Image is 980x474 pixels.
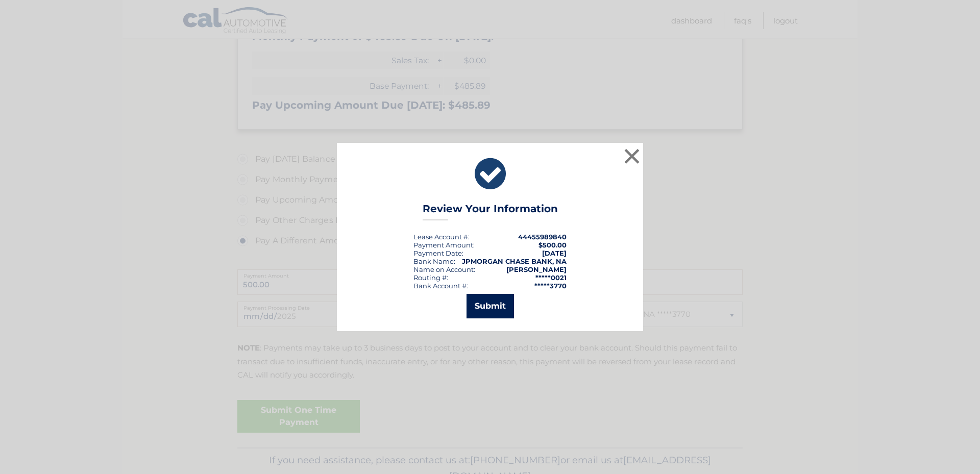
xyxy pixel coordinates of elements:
div: Bank Name: [413,257,455,265]
button: × [622,146,642,166]
div: Payment Amount: [413,241,475,249]
strong: [PERSON_NAME] [506,265,567,273]
div: Bank Account #: [413,282,468,290]
span: Payment Date [413,249,462,257]
h3: Review Your Information [423,203,558,220]
button: Submit [467,294,514,318]
span: $500.00 [538,241,567,249]
strong: 44455989840 [518,233,567,241]
div: : [413,249,463,257]
div: Name on Account: [413,265,475,273]
div: Routing #: [413,273,448,282]
div: Lease Account #: [413,233,470,241]
span: [DATE] [542,249,567,257]
strong: JPMORGAN CHASE BANK, NA [462,257,567,265]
